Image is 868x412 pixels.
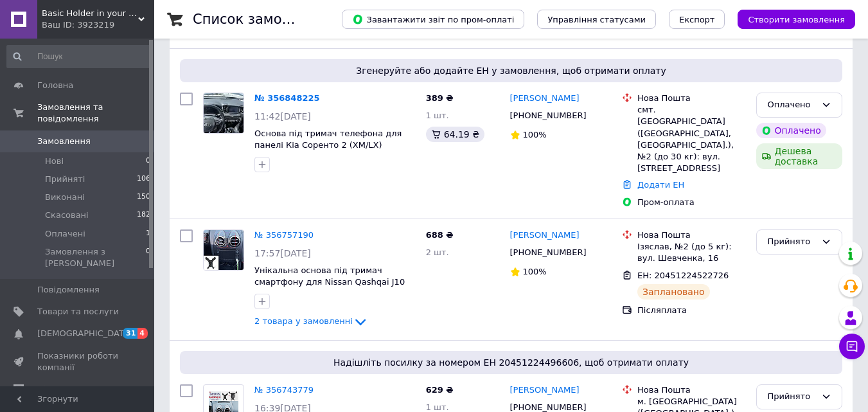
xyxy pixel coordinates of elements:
[748,15,845,24] span: Створити замовлення
[45,174,85,185] span: Прийняті
[510,93,580,105] a: [PERSON_NAME]
[203,229,244,271] a: Фото товару
[146,228,150,240] span: 1
[37,306,119,318] span: Товари та послуги
[637,241,746,264] div: Ізяслав, №2 (до 5 кг): вул. Шевченка, 16
[537,10,656,29] button: Управління статусами
[352,13,514,25] span: Завантажити звіт по пром-оплаті
[37,80,73,91] span: Головна
[254,93,320,103] a: № 356848225
[204,93,244,133] img: Фото товару
[523,130,547,139] span: 100%
[254,265,414,299] a: Унікальна основа під тримач смартфону для Nissan Qashqai J10 ([DATE]-[DATE]), [PERSON_NAME] J10.
[137,210,150,221] span: 182
[426,230,454,240] span: 688 ₴
[146,156,150,167] span: 0
[254,230,314,240] a: № 356757190
[137,192,150,203] span: 150
[508,244,589,261] div: [PHONE_NUMBER]
[137,328,148,339] span: 4
[193,12,323,27] h1: Список замовлень
[637,197,746,208] div: Пром-оплата
[45,228,85,240] span: Оплачені
[342,10,524,29] button: Завантажити звіт по пром-оплаті
[254,385,314,395] a: № 356743779
[254,111,311,121] span: 11:42[DATE]
[767,390,816,404] div: Прийнято
[637,305,746,316] div: Післяплата
[37,350,119,373] span: Показники роботи компанії
[725,14,855,24] a: Створити замовлення
[679,15,715,24] span: Експорт
[426,93,454,103] span: 389 ₴
[547,15,646,24] span: Управління статусами
[254,316,368,326] a: 2 товара у замовленні
[637,384,746,396] div: Нова Пошта
[426,402,449,412] span: 1 шт.
[185,64,837,77] span: Згенеруйте або додайте ЕН у замовлення, щоб отримати оплату
[637,93,746,104] div: Нова Пошта
[669,10,725,29] button: Експорт
[37,102,154,125] span: Замовлення та повідомлення
[45,156,64,167] span: Нові
[756,123,826,138] div: Оплачено
[45,192,85,203] span: Виконані
[426,127,484,142] div: 64.19 ₴
[42,19,154,31] div: Ваш ID: 3923219
[45,210,89,221] span: Скасовані
[637,180,684,190] a: Додати ЕН
[510,229,580,242] a: [PERSON_NAME]
[37,328,132,339] span: [DEMOGRAPHIC_DATA]
[738,10,855,29] button: Створити замовлення
[508,107,589,124] div: [PHONE_NUMBER]
[137,174,150,185] span: 106
[510,384,580,397] a: [PERSON_NAME]
[254,248,311,258] span: 17:57[DATE]
[637,229,746,241] div: Нова Пошта
[426,385,454,395] span: 629 ₴
[767,98,816,112] div: Оплачено
[185,356,837,369] span: Надішліть посилку за номером ЕН 20451224496606, щоб отримати оплату
[146,246,150,269] span: 0
[123,328,137,339] span: 31
[37,136,91,147] span: Замовлення
[42,8,138,19] span: Basic Holder in your car
[254,317,353,327] span: 2 товара у замовленні
[204,230,244,270] img: Фото товару
[37,384,71,395] span: Відгуки
[767,235,816,249] div: Прийнято
[839,334,865,359] button: Чат з покупцем
[426,111,449,120] span: 1 шт.
[426,247,449,257] span: 2 шт.
[637,284,710,300] div: Заплановано
[37,284,100,296] span: Повідомлення
[203,93,244,134] a: Фото товару
[756,143,842,169] div: Дешева доставка
[6,45,152,68] input: Пошук
[523,267,547,276] span: 100%
[254,129,402,162] a: Основа під тримач телефона для панелі Кіа Соренто 2 (XM/LX) ([DATE] - [DATE]) рік
[45,246,146,269] span: Замовлення з [PERSON_NAME]
[637,104,746,174] div: смт. [GEOGRAPHIC_DATA] ([GEOGRAPHIC_DATA], [GEOGRAPHIC_DATA].), №2 (до 30 кг): вул. [STREET_ADDRESS]
[637,271,729,280] span: ЕН: 20451224522726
